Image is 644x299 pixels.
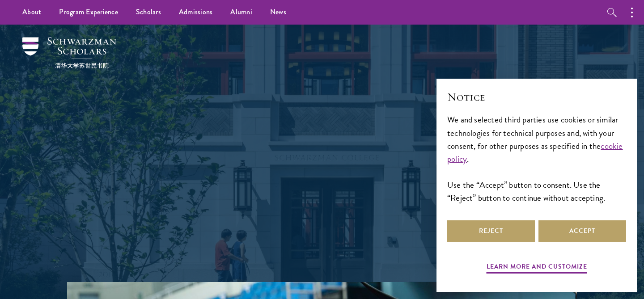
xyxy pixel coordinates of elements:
[447,139,623,165] a: cookie policy
[22,37,116,68] img: Schwarzman Scholars
[447,220,535,242] button: Reject
[447,89,626,105] h2: Notice
[538,220,626,242] button: Accept
[447,113,626,204] div: We and selected third parties use cookies or similar technologies for technical purposes and, wit...
[487,261,587,275] button: Learn more and customize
